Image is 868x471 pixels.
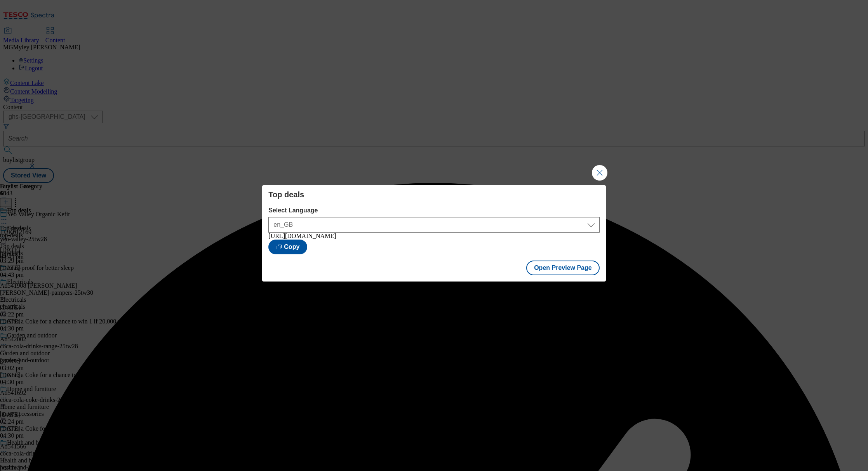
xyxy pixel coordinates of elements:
[592,165,607,181] button: Close Modal
[268,207,599,214] label: Select Language
[262,185,605,282] div: Modal
[268,233,599,240] div: [URL][DOMAIN_NAME]
[526,261,600,275] button: Open Preview Page
[268,190,599,199] h4: Top deals
[268,240,307,254] button: Copy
